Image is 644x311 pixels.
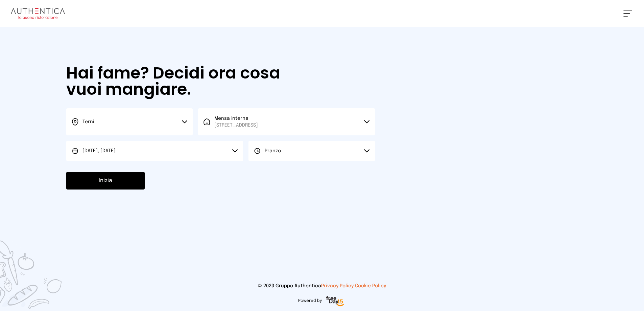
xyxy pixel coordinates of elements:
button: Terni [66,108,193,135]
button: [DATE], [DATE] [66,141,243,161]
a: Cookie Policy [355,284,386,288]
h1: Hai fame? Decidi ora cosa vuoi mangiare. [66,65,297,97]
span: [STREET_ADDRESS] [214,122,258,129]
a: Privacy Policy [321,284,354,288]
img: logo.8f33a47.png [11,8,65,19]
p: © 2023 Gruppo Authentica [11,283,633,289]
button: Pranzo [248,141,375,161]
img: logo-freeday.3e08031.png [325,295,346,308]
button: Mensa interna[STREET_ADDRESS] [198,108,375,135]
span: Pranzo [265,149,281,153]
span: Powered by [298,298,322,304]
span: Mensa interna [214,115,258,129]
span: [DATE], [DATE] [82,149,116,153]
span: Terni [82,119,94,124]
button: Inizia [66,172,145,190]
